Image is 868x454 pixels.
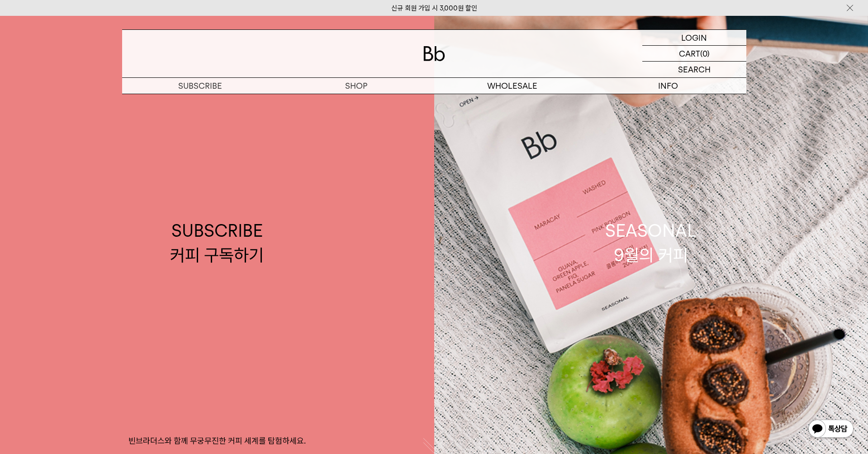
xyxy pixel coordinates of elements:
[642,46,746,62] a: CART (0)
[679,46,700,61] p: CART
[391,4,477,12] a: 신규 회원 가입 시 3,000원 할인
[807,419,854,440] img: 카카오톡 채널 1:1 채팅 버튼
[170,219,264,267] div: SUBSCRIBE 커피 구독하기
[642,30,746,46] a: LOGIN
[434,78,590,94] p: WHOLESALE
[423,46,445,61] img: 로고
[681,30,707,45] p: LOGIN
[678,62,711,77] p: SEARCH
[700,46,710,61] p: (0)
[278,78,434,94] a: SHOP
[605,219,697,267] div: SEASONAL 9월의 커피
[122,78,278,94] a: SUBSCRIBE
[590,78,746,94] p: INFO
